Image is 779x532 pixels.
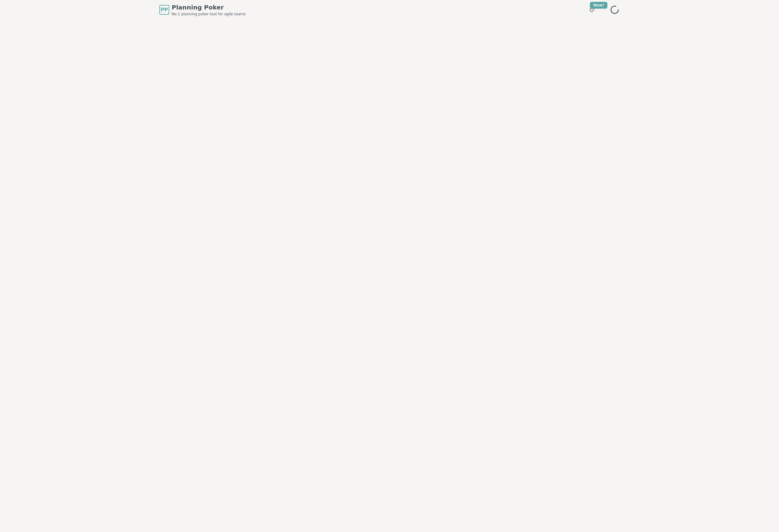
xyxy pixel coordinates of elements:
span: Planning Poker [172,3,246,12]
span: PP [161,6,168,13]
a: PPPlanning PokerNo.1 planning poker tool for agile teams [159,3,246,17]
button: New! [587,4,598,15]
div: New! [590,2,607,9]
span: No.1 planning poker tool for agile teams [172,12,246,17]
